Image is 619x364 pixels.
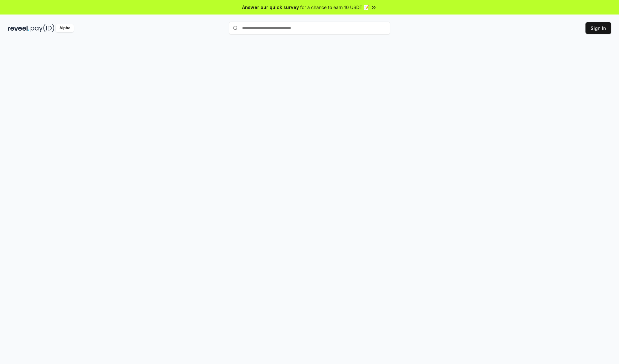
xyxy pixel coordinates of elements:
span: Answer our quick survey [242,4,299,11]
span: for a chance to earn 10 USDT 📝 [300,4,369,11]
div: Alpha [56,24,74,32]
img: reveel_dark [8,24,29,32]
button: Sign In [585,22,611,34]
img: pay_id [31,24,54,32]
